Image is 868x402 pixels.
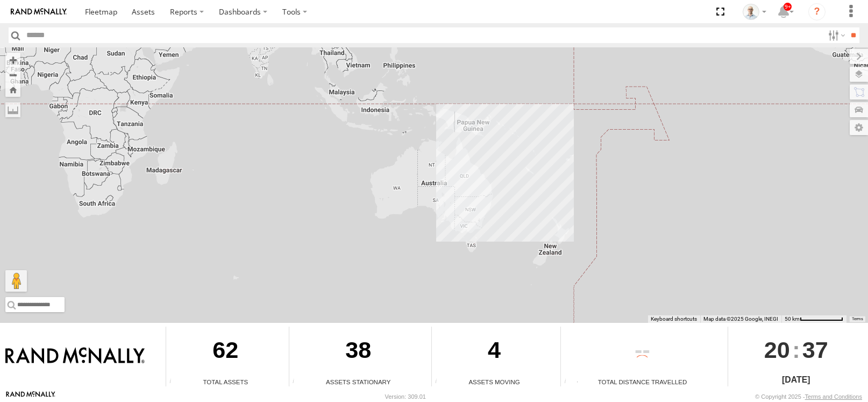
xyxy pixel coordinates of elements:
span: 20 [764,327,790,373]
button: Map Scale: 50 km per 77 pixels [781,315,846,323]
div: : [728,327,864,373]
div: 62 [166,327,284,377]
button: Drag Pegman onto the map to open Street View [5,270,27,292]
label: Measure [5,102,20,117]
label: Map Settings [850,120,868,135]
img: Rand McNally [5,347,145,365]
span: 50 km [785,316,800,322]
button: Zoom Home [5,82,20,97]
div: [DATE] [728,373,864,386]
span: Map data ©2025 Google, INEGI [703,316,778,322]
div: Kurt Byers [739,4,770,20]
img: rand-logo.svg [11,8,67,16]
div: Total number of assets current stationary. [289,378,305,386]
div: Version: 309.01 [385,393,426,400]
div: Total Distance Travelled [561,377,723,386]
div: Assets Stationary [289,377,428,386]
div: Assets Moving [432,377,557,386]
div: Total number of Enabled Assets [166,378,182,386]
button: Zoom in [5,53,20,67]
div: Total number of assets current in transit. [432,378,448,386]
a: Terms and Conditions [805,393,862,400]
a: Terms (opens in new tab) [852,316,863,321]
div: Total Assets [166,377,284,386]
i: ? [808,3,826,20]
div: 38 [289,327,428,377]
div: 4 [432,327,557,377]
label: Search Filter Options [824,27,847,43]
span: 37 [802,327,828,373]
button: Keyboard shortcuts [651,315,697,323]
a: Visit our Website [6,391,55,402]
div: © Copyright 2025 - [755,393,862,400]
div: Total distance travelled by all assets within specified date range and applied filters [561,378,577,386]
button: Zoom out [5,67,20,82]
